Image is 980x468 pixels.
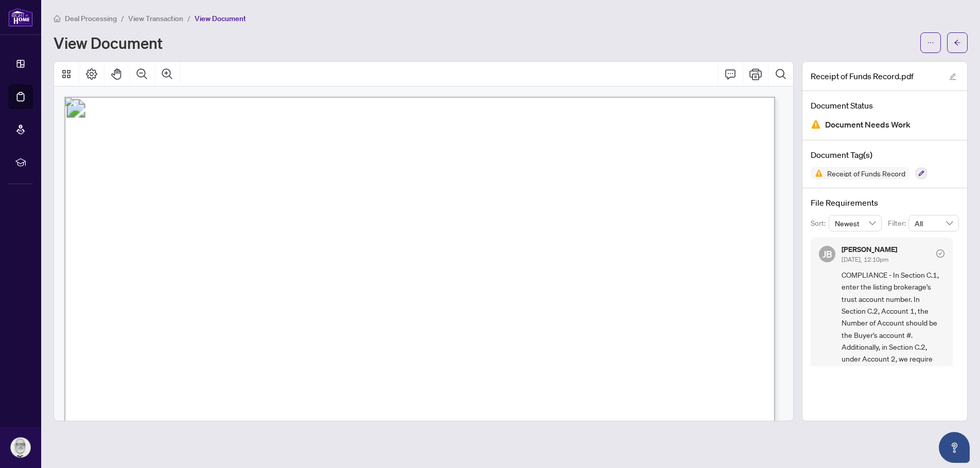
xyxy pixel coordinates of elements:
h4: File Requirements [811,196,959,209]
span: Receipt of Funds Record.pdf [811,70,914,82]
span: check-circle [936,249,944,258]
li: / [121,12,124,24]
span: ellipsis [927,39,934,46]
span: COMPLIANCE - In Section C.1, enter the listing brokerage's trust account number. In Section C.2, ... [842,269,944,461]
h4: Document Tag(s) [811,149,959,161]
span: [DATE], 12:10pm [842,256,888,263]
li: / [187,12,190,24]
span: edit [949,73,956,80]
span: View Transaction [128,14,183,23]
span: JB [822,247,832,261]
span: Receipt of Funds Record [823,170,909,177]
span: Newest [835,215,876,231]
span: home [54,15,61,22]
button: Open asap [939,432,970,463]
h5: [PERSON_NAME] [842,246,897,253]
p: Sort: [811,218,829,229]
img: logo [8,8,33,27]
p: Filter: [888,218,908,229]
span: All [915,215,953,231]
img: Profile Icon [11,438,30,457]
span: View Document [195,14,246,23]
span: Deal Processing [65,14,117,23]
img: Document Status [811,119,821,130]
img: Status Icon [811,167,823,179]
h1: View Document [54,34,163,51]
span: arrow-left [954,39,961,46]
h4: Document Status [811,99,959,112]
span: Document Needs Work [825,118,911,132]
